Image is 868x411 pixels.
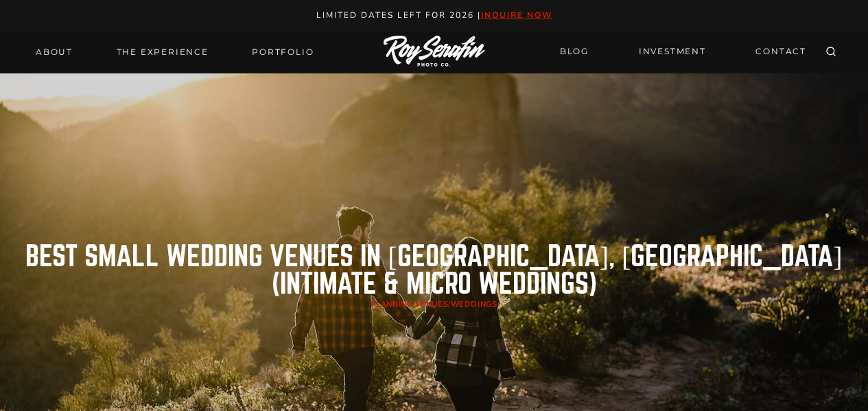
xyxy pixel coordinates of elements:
a: Weddings [451,299,497,309]
a: inquire now [481,10,552,21]
img: Logo of Roy Serafin Photo Co., featuring stylized text in white on a light background, representi... [384,36,485,68]
p: Limited Dates LEft for 2026 | [15,8,854,23]
a: THE EXPERIENCE [108,43,217,62]
a: Portfolio [244,43,322,62]
h1: Best Small Wedding Venues in [GEOGRAPHIC_DATA], [GEOGRAPHIC_DATA] (Intimate & Micro Weddings) [15,243,854,298]
a: planning [371,299,412,309]
a: BLOG [552,40,597,64]
a: CONTACT [747,40,814,64]
a: About [27,43,81,62]
a: Venues [415,299,448,309]
nav: Secondary Navigation [552,40,814,64]
button: View Search Form [821,43,841,62]
a: INVESTMENT [631,40,714,64]
span: / / [371,299,497,309]
nav: Primary Navigation [27,43,322,62]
